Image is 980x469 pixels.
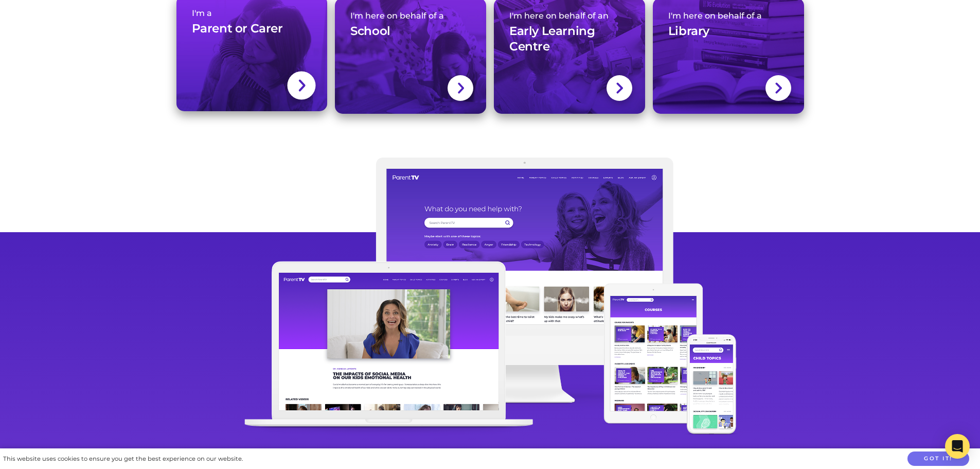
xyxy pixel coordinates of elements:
[509,24,630,55] h3: Early Learning Centre
[945,434,970,459] div: Open Intercom Messenger
[242,158,738,435] img: devices.589fee6.png
[457,81,465,95] img: svg+xml;base64,PHN2ZyBlbmFibGUtYmFja2dyb3VuZD0ibmV3IDAgMCAxNC44IDI1LjciIHZpZXdCb3g9IjAgMCAxNC44ID...
[192,8,312,18] span: I'm a
[350,11,471,21] span: I'm here on behalf of a
[297,78,306,93] img: svg+xml;base64,PHN2ZyBlbmFibGUtYmFja2dyb3VuZD0ibmV3IDAgMCAxNC44IDI1LjciIHZpZXdCb3g9IjAgMCAxNC44ID...
[350,24,390,39] h3: School
[774,81,782,95] img: svg+xml;base64,PHN2ZyBlbmFibGUtYmFja2dyb3VuZD0ibmV3IDAgMCAxNC44IDI1LjciIHZpZXdCb3g9IjAgMCAxNC44ID...
[3,454,243,464] div: This website uses cookies to ensure you get the best experience on our website.
[907,451,969,466] button: Got it!
[192,21,283,37] h3: Parent or Carer
[668,24,709,39] h3: Library
[509,11,630,21] span: I'm here on behalf of an
[668,11,789,21] span: I'm here on behalf of a
[615,81,623,95] img: svg+xml;base64,PHN2ZyBlbmFibGUtYmFja2dyb3VuZD0ibmV3IDAgMCAxNC44IDI1LjciIHZpZXdCb3g9IjAgMCAxNC44ID...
